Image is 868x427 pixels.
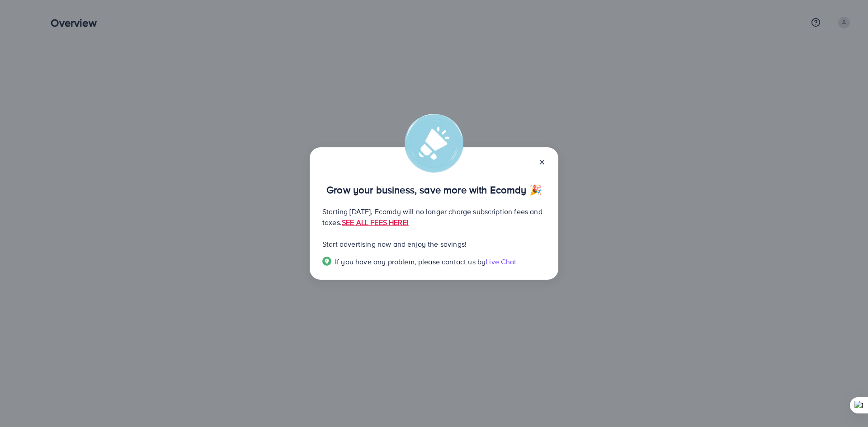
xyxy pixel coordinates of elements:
a: SEE ALL FEES HERE! [342,217,409,227]
p: Grow your business, save more with Ecomdy 🎉 [322,184,546,195]
p: Start advertising now and enjoy the savings! [322,239,546,249]
img: alert [405,114,463,173]
span: If you have any problem, please contact us by [335,257,486,267]
p: Starting [DATE], Ecomdy will no longer charge subscription fees and taxes. [322,206,546,228]
img: Popup guide [322,257,331,266]
span: Live Chat [486,257,516,267]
